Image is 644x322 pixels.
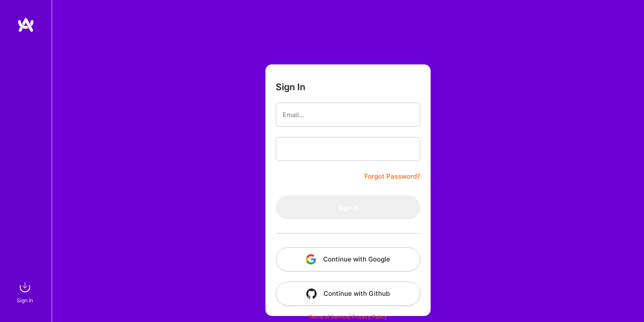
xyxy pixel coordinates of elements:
button: Continue with Google [276,247,420,271]
input: Email... [283,104,413,126]
img: logo [17,17,34,33]
div: © 2025 ATeams Inc., All rights reserved. [52,297,644,318]
a: sign inSign In [18,279,34,305]
img: sign in [16,279,34,296]
a: Privacy Policy [352,313,387,320]
button: Continue with Github [276,282,420,306]
a: Forgot Password? [364,171,420,182]
h3: Sign In [276,82,305,92]
img: icon [306,254,316,264]
div: Sign In [17,296,33,305]
span: | [309,313,387,320]
img: icon [306,289,317,299]
button: Sign In [276,195,420,219]
a: Terms of Service [309,313,349,320]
